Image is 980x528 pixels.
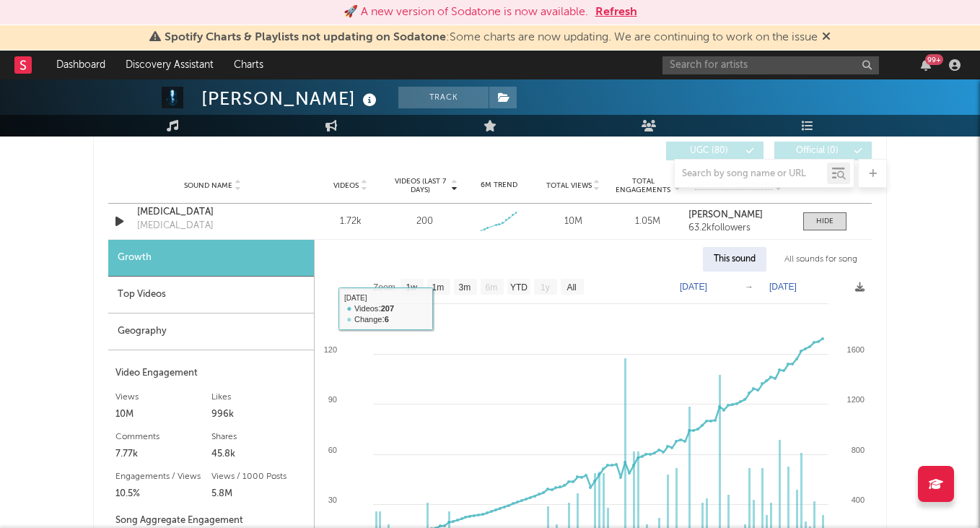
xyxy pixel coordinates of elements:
[595,4,637,21] button: Refresh
[852,446,865,454] text: 800
[774,142,872,160] button: Official(0)
[847,395,865,404] text: 1200
[211,446,307,463] div: 45.8k
[115,485,211,503] div: 10.5%
[925,54,943,65] div: 99 +
[324,345,337,354] text: 120
[398,87,489,108] button: Track
[115,389,211,406] div: Views
[328,495,337,504] text: 30
[108,313,314,350] div: Geography
[416,215,433,229] div: 200
[406,282,418,293] text: 1w
[680,282,707,292] text: [DATE]
[432,282,445,293] text: 1m
[115,51,224,79] a: Discovery Assistant
[852,495,865,504] text: 400
[211,406,307,423] div: 996k
[115,365,307,382] div: Video Engagement
[541,282,550,293] text: 1y
[822,32,831,43] span: Dismiss
[614,215,681,229] div: 1.05M
[115,428,211,446] div: Comments
[211,428,307,446] div: Shares
[662,56,879,74] input: Search for artists
[211,389,307,406] div: Likes
[921,59,931,71] button: 99+
[373,282,395,293] text: Zoom
[510,282,528,293] text: YTD
[784,147,850,155] span: Official ( 0 )
[344,4,588,21] div: 🚀 A new version of Sodatone is now available.
[317,215,384,229] div: 1.72k
[769,282,797,292] text: [DATE]
[115,406,211,423] div: 10M
[745,282,753,292] text: →
[137,205,288,220] a: [MEDICAL_DATA]
[224,51,274,79] a: Charts
[566,282,576,293] text: All
[486,282,498,293] text: 6m
[46,51,115,79] a: Dashboard
[201,87,380,111] div: [PERSON_NAME]
[165,32,446,43] span: Spotify Charts & Playlists not updating on Sodatone
[108,277,314,313] div: Top Videos
[211,468,307,485] div: Views / 1000 Posts
[774,247,868,272] div: All sounds for song
[675,147,742,155] span: UGC ( 80 )
[211,485,307,503] div: 5.8M
[108,240,314,277] div: Growth
[165,32,818,43] span: : Some charts are now updating. We are continuing to work on the issue
[688,210,789,220] a: [PERSON_NAME]
[688,223,789,233] div: 63.2k followers
[328,446,337,454] text: 60
[675,168,827,180] input: Search by song name or URL
[137,219,214,233] div: [MEDICAL_DATA]
[459,282,471,293] text: 3m
[703,247,766,272] div: This sound
[115,468,211,485] div: Engagements / Views
[328,395,337,404] text: 90
[688,210,763,220] strong: [PERSON_NAME]
[115,446,211,463] div: 7.77k
[847,345,865,354] text: 1600
[666,142,764,160] button: UGC(80)
[540,215,607,229] div: 10M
